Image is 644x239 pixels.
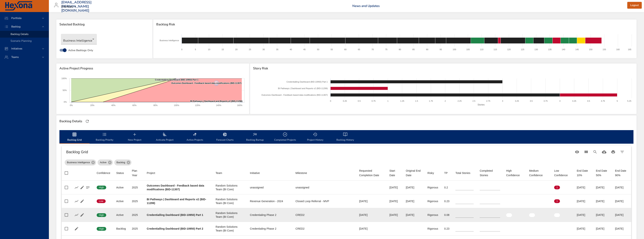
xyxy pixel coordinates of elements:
text: 10 [208,48,210,51]
div: 2025 [132,199,141,203]
div: [DATE] [359,213,383,217]
b: Credentialling Dashboard (BID-10950) Part 2 [147,227,203,230]
text: Stories [477,103,484,106]
text: BI Pathways | Dashboard and Reports v2 (BID-11299) [278,87,328,90]
span: Low [97,200,106,203]
text: 100 [453,48,456,51]
span: Completed Projects [272,132,298,142]
span: Backlog Priority [92,132,117,142]
span: Story Risk [253,67,633,70]
div: 0.23 [444,199,449,203]
text: 35 [276,48,278,51]
div: Rigorous [427,199,438,203]
span: Total Stories [455,171,474,175]
text: 0.25 [343,100,347,102]
div: Rigorous [427,186,438,189]
div: TP [444,171,448,175]
div: [DATE] [596,186,609,189]
div: 2025 [132,227,141,231]
div: [DATE] [359,227,383,231]
span: Active Project Progress [59,67,246,70]
span: Portfolio [8,16,25,20]
span: Milestone [296,171,353,175]
div: [DATE] [615,186,628,189]
text: 65 [358,48,360,51]
div: [DATE] [577,186,590,189]
text: Outcomes Dashboard - Feedback based data modifications (BID-11307) [171,82,242,84]
div: 2025 [132,186,141,189]
span: 0 [506,213,512,217]
text: 0.5 [358,100,360,102]
span: Initiatives [8,47,25,50]
div: [DATE] [389,186,400,189]
div: [DATE] [615,199,628,203]
text: Business Intelligence [159,39,179,42]
div: Random Solutions Team (BI Core) [215,184,244,191]
text: 80 [399,48,401,51]
div: 2025 [132,213,141,217]
div: Credentialing Phase 2 [250,227,290,231]
div: CRED2 [296,227,353,231]
span: High [97,227,106,231]
span: New Project [122,132,147,142]
div: Sort [529,168,548,178]
text: 85 [412,48,415,51]
text: 0% [70,104,73,106]
text: 60 [344,48,347,51]
text: 1.25 [400,100,404,102]
div: Initiative [250,171,260,175]
div: CRED2 [296,213,353,217]
button: Show Burnup [74,198,79,204]
text: 40 [290,48,292,51]
div: [DATE] [359,199,383,203]
div: [DATE] [406,199,421,203]
span: Logout [630,3,639,8]
div: Low Confidence [554,168,571,178]
div: End Date 50% [596,168,609,178]
text: BI Pathways | Dashboard and Reports v2 (BID-11299) [190,100,243,102]
span: Activate Project [152,132,177,142]
text: 5.25 [627,100,631,102]
button: Show Burnup [74,212,79,218]
span: Risky [427,171,438,175]
button: View Columns [582,147,591,156]
text: 120 [507,48,510,51]
span: Backlog [8,25,24,28]
div: Original End Date [406,168,421,178]
div: Active [116,199,126,203]
span: 1 [554,200,560,203]
div: End Date 90% [615,168,628,178]
div: Business Intelligence [61,34,97,44]
div: [DATE] [615,227,628,231]
text: 80% [153,104,158,106]
button: Project Notes [85,185,91,190]
div: Sort [250,171,260,175]
text: 160% [237,104,242,106]
span: Project History [302,132,328,142]
text: 15 [221,48,224,51]
div: Backlog [116,227,126,231]
text: 3.5 [530,100,532,102]
div: Plan Year [132,168,141,178]
b: Outcomes Dashboard - Feedback based data modifications (BID-11307) [147,184,204,191]
text: 125 [521,48,524,51]
text: 50 [317,48,319,51]
img: Hexona [5,1,33,11]
text: 150 [589,48,592,51]
button: Show Burnup [74,185,79,190]
div: Sort [389,168,400,178]
div: Rigorous [427,227,438,231]
text: 145 [575,48,579,51]
div: Backlog Details [58,118,83,124]
div: Sort [427,171,434,175]
span: Completed Stories [480,168,500,178]
div: Medium Confidence [529,168,548,178]
div: Sort [455,171,470,175]
span: Forecast Charts [212,132,238,142]
button: Edit Project Details [74,226,79,231]
button: Edit Project Details [79,185,85,190]
div: unassigned [296,186,353,189]
button: Standard Views [573,147,582,156]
